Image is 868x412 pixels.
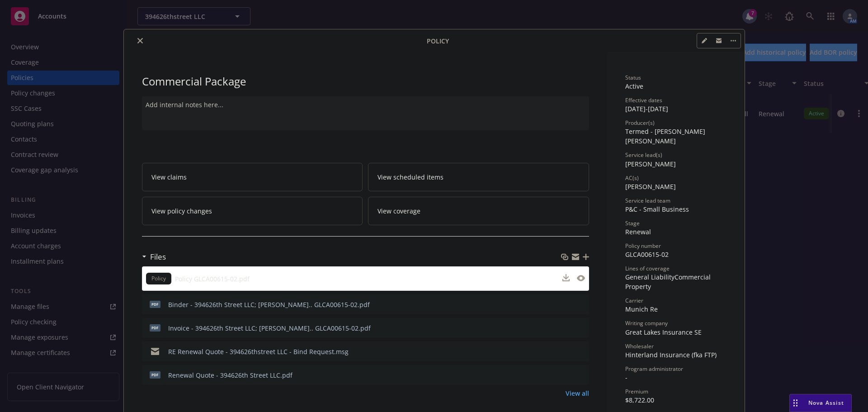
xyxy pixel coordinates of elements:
span: $8,722.00 [625,396,654,404]
button: preview file [577,275,585,281]
span: View policy changes [151,206,212,216]
span: pdf [150,301,160,308]
span: Status [625,74,641,81]
span: Munich Re [625,305,658,313]
div: Add internal notes here... [146,100,585,109]
a: View scheduled items [368,163,589,191]
span: General Liability [625,273,675,281]
button: preview file [577,300,585,309]
span: P&C - Small Business [625,205,689,213]
span: Active [625,82,643,90]
span: Service lead team [625,197,670,204]
span: Carrier [625,297,643,304]
div: Binder - 394626th Street LLC; [PERSON_NAME].. GLCA00615-02.pdf [168,300,370,309]
span: Great Lakes Insurance SE [625,328,702,336]
h3: Files [150,251,166,263]
span: Effective dates [625,96,662,104]
div: Renewal Quote - 394626th Street LLC.pdf [168,370,292,380]
div: Invoice - 394626th Street LLC; [PERSON_NAME].. GLCA00615-02.pdf [168,323,371,333]
span: Stage [625,219,640,227]
span: Wholesaler [625,342,654,350]
span: Producer(s) [625,119,655,127]
span: Renewal [625,227,651,236]
span: Policy [150,275,168,283]
div: [DATE] - [DATE] [625,96,726,114]
button: download file [563,347,570,356]
button: preview file [577,370,585,380]
span: View coverage [377,206,420,216]
span: Service lead(s) [625,151,662,159]
span: [PERSON_NAME] [625,160,676,168]
button: download file [563,323,570,333]
span: Policy [427,36,449,46]
a: View claims [142,163,363,191]
span: Nova Assist [808,399,844,407]
button: download file [562,274,570,284]
span: View claims [151,172,187,182]
button: download file [562,274,570,281]
a: View all [566,388,589,398]
button: Nova Assist [789,394,852,412]
span: Lines of coverage [625,265,670,272]
span: Hinterland Insurance (fka FTP) [625,350,717,359]
span: [PERSON_NAME] [625,182,676,191]
div: Files [142,251,166,263]
span: Writing company [625,319,668,327]
button: preview file [577,323,585,333]
span: Policy GLCA00615-02.pdf [175,274,250,284]
button: download file [563,370,570,380]
span: AC(s) [625,174,639,182]
span: pdf [150,324,160,331]
div: Commercial Package [142,74,589,89]
span: GLCA00615-02 [625,250,669,259]
div: RE Renewal Quote - 394626thstreet LLC - Bind Request.msg [168,347,349,356]
a: View coverage [368,197,589,225]
span: Termed - [PERSON_NAME] [PERSON_NAME] [625,127,707,145]
span: pdf [150,371,160,378]
span: Commercial Property [625,273,712,291]
span: - [625,373,627,382]
button: preview file [577,274,585,284]
span: Policy number [625,242,661,250]
button: close [135,35,146,46]
a: View policy changes [142,197,363,225]
div: Drag to move [790,394,801,412]
button: preview file [577,347,585,356]
span: View scheduled items [377,172,443,182]
button: download file [563,300,570,309]
span: Program administrator [625,365,683,373]
span: Premium [625,388,648,395]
